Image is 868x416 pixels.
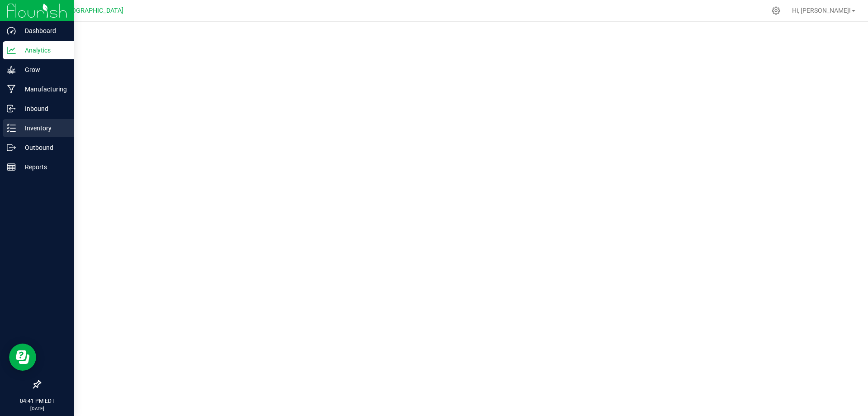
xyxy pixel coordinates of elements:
[7,143,16,152] inline-svg: Outbound
[16,123,70,134] p: Inventory
[7,104,16,113] inline-svg: Inbound
[7,163,16,172] inline-svg: Reports
[7,65,16,74] inline-svg: Grow
[4,397,70,405] p: 04:41 PM EDT
[61,7,123,14] span: [GEOGRAPHIC_DATA]
[16,142,70,153] p: Outbound
[16,64,70,75] p: Grow
[16,103,70,114] p: Inbound
[9,344,36,371] iframe: Resource center
[792,7,851,14] span: Hi, [PERSON_NAME]!
[16,45,70,56] p: Analytics
[16,25,70,36] p: Dashboard
[4,405,70,412] p: [DATE]
[16,162,70,172] p: Reports
[7,26,16,35] inline-svg: Dashboard
[7,85,16,94] inline-svg: Manufacturing
[7,124,16,133] inline-svg: Inventory
[7,46,16,55] inline-svg: Analytics
[770,6,782,15] div: Manage settings
[16,84,70,95] p: Manufacturing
